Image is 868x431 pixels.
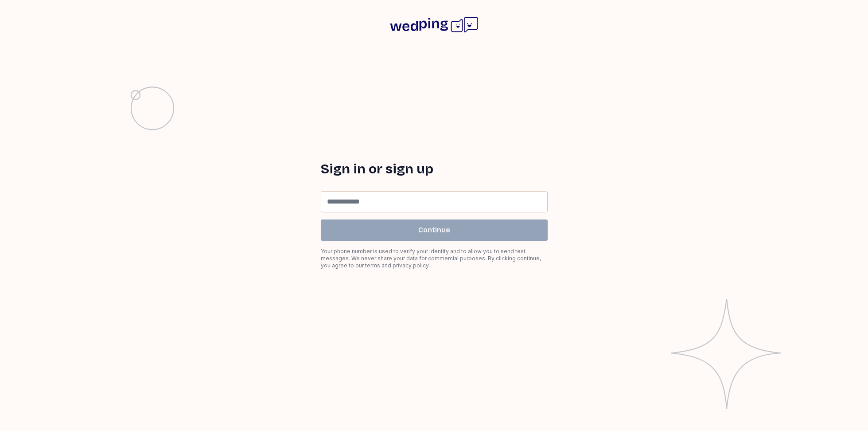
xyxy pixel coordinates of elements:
div: Your phone number is used to verify your identity and to allow you to send test messages. We neve... [321,248,548,269]
h1: Sign in or sign up [321,161,548,177]
a: privacy policy [393,262,428,269]
span: Continue [418,225,450,235]
a: terms [365,262,380,269]
button: Continue [321,219,548,241]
